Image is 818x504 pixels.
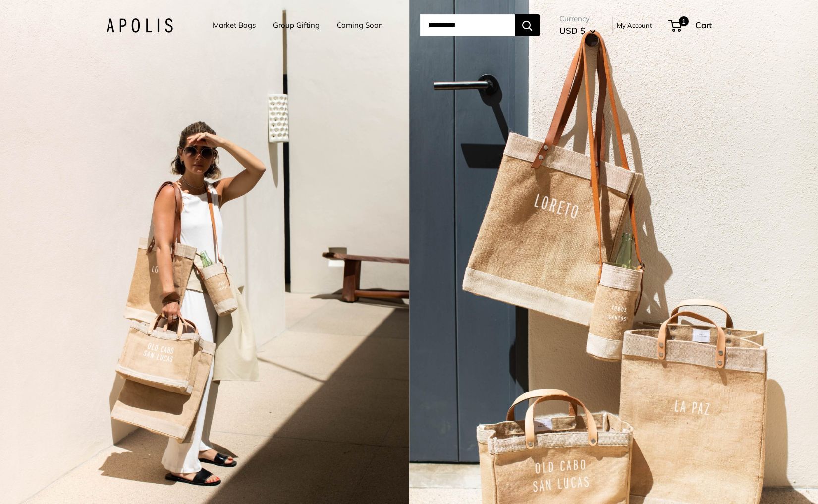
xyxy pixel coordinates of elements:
a: Coming Soon [337,18,383,32]
button: Search [515,14,540,36]
span: Cart [695,20,712,30]
span: 1 [679,16,689,26]
button: USD $ [559,23,596,39]
a: Group Gifting [273,18,320,32]
span: Currency [559,12,596,26]
img: Apolis [106,18,173,33]
a: Market Bags [213,18,256,32]
span: USD $ [559,25,585,36]
a: 1 Cart [669,17,712,33]
input: Search... [420,14,515,36]
a: My Account [617,19,652,31]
